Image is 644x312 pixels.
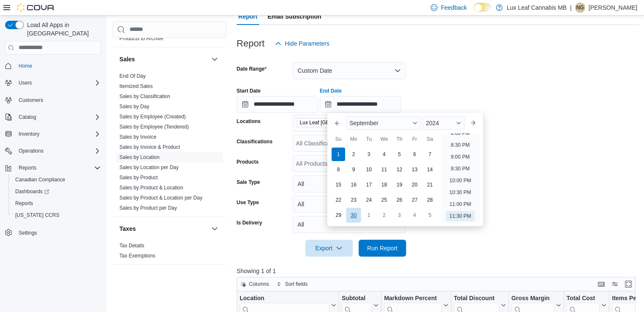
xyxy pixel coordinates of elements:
[408,132,421,146] div: Fr
[15,129,43,139] button: Inventory
[441,3,467,12] span: Feedback
[423,208,437,222] div: day-5
[2,60,104,72] button: Home
[15,228,40,238] a: Settings
[441,133,479,223] ul: Time
[119,252,155,259] span: Tax Exemptions
[119,144,180,151] span: Sales by Invoice & Product
[623,279,633,289] button: Enter fullscreen
[12,186,101,197] span: Dashboards
[408,163,421,176] div: day-13
[119,144,180,150] a: Sales by Invoice & Product
[12,186,53,197] a: Dashboards
[359,240,406,257] button: Run Report
[446,199,474,209] li: 11:00 PM
[511,294,554,302] div: Gross Margin
[2,145,104,157] button: Operations
[448,140,473,150] li: 8:30 PM
[377,163,391,176] div: day-11
[119,205,177,211] span: Sales by Product per Day
[237,88,261,94] label: Start Date
[446,187,474,197] li: 10:30 PM
[119,83,153,90] span: Itemized Sales
[15,188,49,195] span: Dashboards
[2,226,104,238] button: Settings
[12,175,69,185] a: Canadian Compliance
[119,36,163,41] a: Products to Archive
[119,154,160,160] a: Sales by Location
[15,176,65,183] span: Canadian Compliance
[423,116,464,130] div: Button. Open the year selector. 2024 is currently selected.
[453,294,499,302] div: Total Discount
[2,94,104,106] button: Customers
[362,208,376,222] div: day-1
[362,193,376,207] div: day-24
[347,178,360,192] div: day-16
[575,3,585,13] div: Nicole Gorvichuk
[119,73,146,79] span: End Of Day
[24,21,101,38] span: Load All Apps in [GEOGRAPHIC_DATA]
[347,163,360,176] div: day-9
[332,178,345,192] div: day-15
[362,148,376,161] div: day-3
[15,78,101,88] span: Users
[12,175,101,185] span: Canadian Compliance
[305,240,353,257] button: Export
[237,138,273,145] label: Classifications
[237,38,265,49] h3: Report
[119,55,208,63] button: Sales
[19,131,39,137] span: Inventory
[15,78,35,88] button: Users
[119,124,189,130] a: Sales by Employee (Tendered)
[15,146,47,156] button: Operations
[446,175,474,186] li: 10:00 PM
[362,163,376,176] div: day-10
[570,3,572,13] p: |
[119,243,144,249] a: Tax Details
[19,79,32,86] span: Users
[119,175,158,181] a: Sales by Product
[474,3,492,12] input: Dark Mode
[346,116,420,130] div: Button. Open the month selector. September is currently selected.
[596,279,606,289] button: Keyboard shortcuts
[15,200,33,207] span: Reports
[8,209,104,221] button: [US_STATE] CCRS
[15,95,101,105] span: Customers
[466,116,480,130] button: Next month
[119,55,135,63] h3: Sales
[423,178,437,192] div: day-21
[19,148,44,154] span: Operations
[347,148,360,161] div: day-2
[210,224,220,234] button: Taxes
[293,196,406,213] button: All
[119,35,163,42] span: Products to Archive
[119,104,149,109] a: Sales by Day
[423,193,437,207] div: day-28
[119,103,149,110] span: Sales by Day
[249,281,269,287] span: Columns
[237,118,261,125] label: Locations
[119,205,177,211] a: Sales by Product per Day
[119,195,202,201] a: Sales by Product & Location per Day
[119,123,189,130] span: Sales by Employee (Tendered)
[423,132,437,146] div: Sa
[2,128,104,140] button: Inventory
[285,281,307,287] span: Sort fields
[362,178,376,192] div: day-17
[119,93,170,99] a: Sales by Classification
[210,54,220,64] button: Sales
[332,208,345,222] div: day-29
[19,114,36,120] span: Catalog
[423,163,437,176] div: day-14
[240,294,329,302] div: Location
[19,97,43,104] span: Customers
[300,118,366,127] span: Lux Leaf [GEOGRAPHIC_DATA] - [GEOGRAPHIC_DATA][PERSON_NAME]
[332,193,345,207] div: day-22
[237,279,272,289] button: Columns
[273,279,311,289] button: Sort fields
[15,163,40,173] button: Reports
[12,210,63,220] a: [US_STATE] CCRS
[448,128,473,138] li: 8:00 PM
[119,93,170,100] span: Sales by Classification
[237,96,318,113] input: Press the down key to open a popover containing a calendar.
